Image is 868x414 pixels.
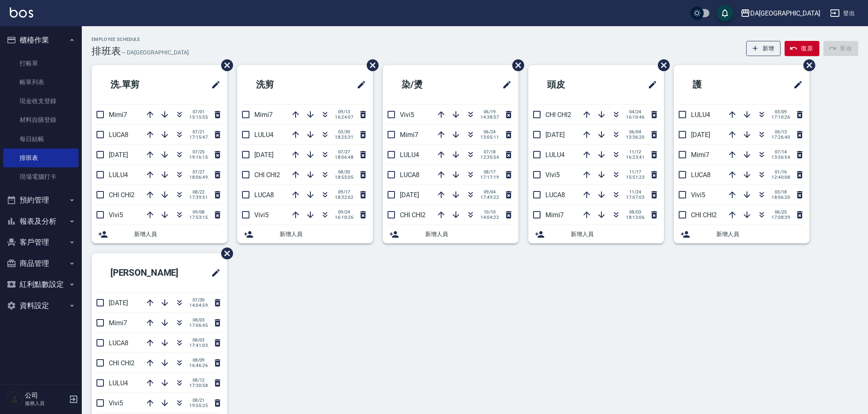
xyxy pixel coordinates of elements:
a: 每日結帳 [3,130,79,148]
button: 新增 [746,41,781,56]
a: 現場電腦打卡 [3,167,79,186]
span: 18:13:06 [626,215,644,220]
span: Mimi7 [254,111,273,119]
span: 17:10:26 [772,115,790,120]
a: 打帳單 [3,54,79,73]
span: Vivi5 [109,211,123,219]
span: 07/25 [189,149,208,155]
span: 16:46:26 [189,363,208,368]
button: save [717,5,733,21]
span: 09/04 [480,189,499,195]
button: 報表及分析 [3,211,79,232]
span: 07/27 [189,169,208,175]
span: 17:41:03 [189,343,208,348]
span: 12:40:08 [772,175,790,180]
button: 客戶管理 [3,232,79,253]
span: 修改班表的標題 [643,75,657,94]
h2: 護 [680,70,751,99]
span: 04/24 [626,109,644,115]
div: 新增人員 [92,225,227,243]
img: Person [7,391,23,407]
span: 01/16 [772,169,790,175]
span: 07/14 [772,149,790,155]
button: 資料設定 [3,295,79,316]
span: 18:32:02 [335,195,353,200]
span: 16:10:46 [626,115,644,120]
span: 08/03 [189,337,208,343]
span: 08/12 [189,378,208,383]
button: 預約管理 [3,189,79,211]
span: [DATE] [545,131,565,139]
span: LULU4 [691,111,710,119]
span: [DATE] [691,131,710,139]
div: 新增人員 [383,225,518,243]
button: 商品管理 [3,253,79,274]
span: 09/24 [335,209,353,215]
span: 07/30 [189,297,208,303]
span: 17:49:22 [480,195,499,200]
span: [DATE] [109,151,128,159]
span: Vivi5 [545,171,560,179]
span: 修改班表的標題 [788,75,803,94]
span: 08/22 [189,189,208,195]
span: 15:51:23 [626,175,644,180]
span: LULU4 [400,151,419,159]
span: 14:04:59 [189,303,208,308]
span: 新增人員 [716,230,803,239]
span: LULU4 [109,379,128,387]
span: 03/18 [772,189,790,195]
h6: — DA[GEOGRAPHIC_DATA] [121,48,189,57]
span: 10/10 [480,209,499,215]
span: 新增人員 [134,230,221,239]
div: 新增人員 [528,225,664,243]
span: 17:30:58 [189,383,208,388]
span: 07/27 [335,149,353,155]
span: 18:06:48 [335,155,353,160]
span: 08/17 [480,169,499,175]
span: 18:06:20 [772,195,790,200]
span: 17:06:45 [189,323,208,328]
span: 07/18 [480,149,499,155]
span: CHI CHI2 [400,211,426,219]
span: Vivi5 [400,111,414,119]
button: 登出 [827,6,858,21]
span: 14:38:57 [480,115,499,120]
span: 刪除班表 [797,53,816,77]
span: 07/01 [189,109,208,115]
span: 16:10:26 [335,215,353,220]
button: 紅利點數設定 [3,274,79,295]
span: 08/09 [189,358,208,363]
span: LUCA8 [109,339,128,347]
span: 06/25 [772,209,790,215]
span: 11/17 [626,169,644,175]
span: 刪除班表 [361,53,380,77]
span: 13:36:20 [626,135,644,140]
p: 服務人員 [25,400,67,407]
span: 17:39:51 [189,195,208,200]
span: 17:15:47 [189,135,208,140]
span: CHI CHI2 [109,359,135,367]
span: 新增人員 [425,230,512,239]
span: 13:56:54 [772,155,790,160]
span: 17:26:40 [772,135,790,140]
span: Mimi7 [691,151,709,159]
span: 11/12 [626,149,644,155]
span: Vivi5 [254,211,269,219]
img: Logo [10,7,33,18]
span: Mimi7 [109,319,127,327]
span: 19:16:15 [189,155,208,160]
span: 刪除班表 [215,53,234,77]
span: 06/04 [626,129,644,135]
span: 03/30 [335,129,353,135]
span: LUCA8 [545,191,565,199]
span: Mimi7 [109,111,127,119]
span: 15:15:55 [189,115,208,120]
span: 17:07:03 [626,195,644,200]
span: 09/08 [189,209,208,215]
span: 修改班表的標題 [497,75,512,94]
span: 修改班表的標題 [206,263,221,283]
span: 17:17:19 [480,175,499,180]
span: 修改班表的標題 [206,75,221,94]
div: 新增人員 [237,225,373,243]
span: 18:55:05 [335,175,353,180]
